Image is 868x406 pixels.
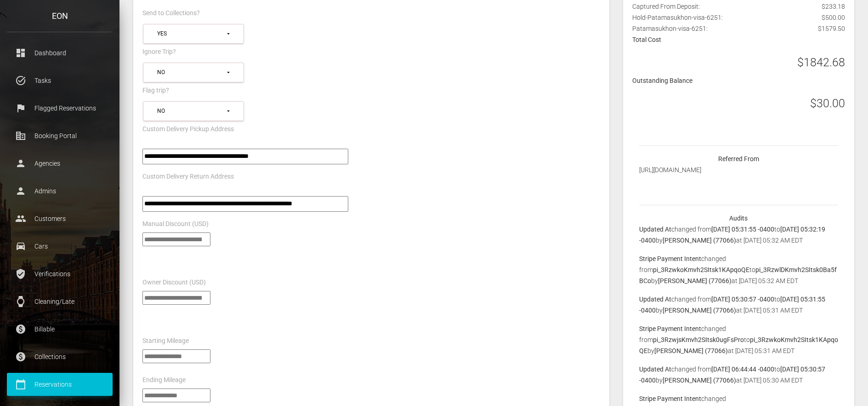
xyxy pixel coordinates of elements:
p: Cars [14,239,106,253]
b: Stripe Payment Intent [639,255,701,262]
p: Billable [14,322,106,336]
b: Stripe Payment Intent [639,325,701,332]
button: No [143,63,244,82]
b: [DATE] 05:30:57 -0400 [711,296,774,303]
button: No [143,101,244,121]
p: Reservations [14,377,106,391]
label: Send to Collections? [142,9,200,18]
b: [PERSON_NAME] (77066) [663,377,736,384]
a: calendar_today Reservations [7,373,113,396]
b: [PERSON_NAME] (77066) [658,277,732,284]
p: Booking Portal [14,129,106,143]
label: Owner Discount (USD) [142,278,206,287]
p: changed from to by at [DATE] 05:31 AM EDT [639,323,838,356]
strong: Audits [729,215,748,222]
button: Yes [143,24,244,44]
div: [URL][DOMAIN_NAME] [632,164,845,175]
strong: Total Cost [632,36,661,43]
p: Collections [14,350,106,364]
p: changed from to by at [DATE] 05:31 AM EDT [639,294,838,316]
p: Admins [14,184,106,198]
label: Ignore Trip? [142,47,176,57]
b: Updated At [639,296,671,303]
b: [PERSON_NAME] (77066) [654,347,728,354]
a: people Customers [7,207,113,230]
a: corporate_fare Booking Portal [7,124,113,147]
h3: $30.00 [810,95,845,111]
div: Yes [157,30,226,38]
span: $233.18 [822,1,845,12]
span: $500.00 [822,12,845,23]
label: Starting Mileage [142,336,189,346]
b: pi_3RzwkoKmvh2SItsk1KApqoQE [653,266,749,273]
p: Dashboard [14,46,106,60]
p: Flagged Reservations [14,101,106,115]
a: watch Cleaning/Late [7,290,113,313]
p: changed from to by at [DATE] 05:30 AM EDT [639,364,838,386]
span: $1579.50 [818,23,845,34]
label: Manual Discount (USD) [142,220,209,229]
a: flag Flagged Reservations [7,97,113,120]
b: [DATE] 05:31:55 -0400 [711,226,774,233]
a: person Admins [7,180,113,203]
label: Custom Delivery Pickup Address [142,125,234,134]
a: person Agencies [7,152,113,175]
p: Customers [14,212,106,226]
b: Updated At [639,226,671,233]
p: changed from to by at [DATE] 05:32 AM EDT [639,253,838,286]
b: [PERSON_NAME] (77066) [663,237,736,244]
b: Updated At [639,365,671,373]
p: Agencies [14,157,106,170]
strong: Referred From [718,155,759,162]
a: paid Collections [7,345,113,368]
p: changed from to by at [DATE] 05:32 AM EDT [639,224,838,246]
a: dashboard Dashboard [7,41,113,64]
b: pi_3RzwjsKmvh2SItsk0ugFsPro [653,336,744,343]
div: No [157,107,226,115]
b: Stripe Payment Intent [639,395,701,402]
h3: $1842.68 [797,54,845,70]
a: verified_user Verifications [7,262,113,285]
p: Verifications [14,267,106,281]
label: Flag trip? [142,86,169,95]
a: paid Billable [7,318,113,341]
b: [PERSON_NAME] (77066) [663,307,736,314]
p: Cleaning/Late [14,295,106,308]
a: task_alt Tasks [7,69,113,92]
div: Captured From Deposit: Hold-Patamasukhon-visa-6251: Patamasukhon-visa-6251: [625,1,852,34]
p: Tasks [14,74,106,87]
strong: Outstanding Balance [632,77,692,84]
a: drive_eta Cars [7,235,113,258]
label: Custom Delivery Return Address [142,172,234,181]
label: Ending Mileage [142,376,186,385]
div: No [157,69,226,76]
b: [DATE] 06:44:44 -0400 [711,365,774,373]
